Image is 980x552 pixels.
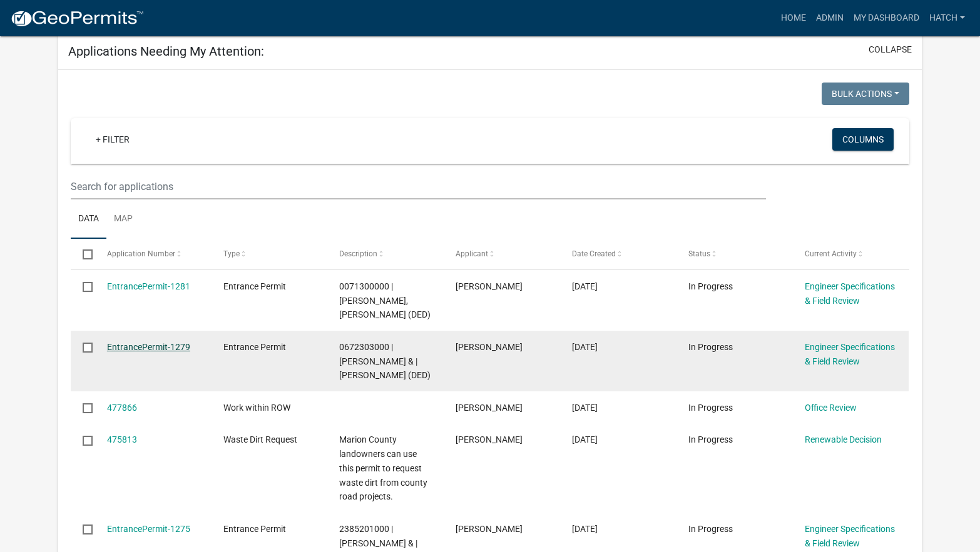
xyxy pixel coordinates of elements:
[805,403,857,413] a: Office Review
[106,199,140,239] a: Map
[688,342,733,352] span: In Progress
[68,44,264,59] h5: Applications Needing My Attention:
[688,403,733,413] span: In Progress
[688,434,733,444] span: In Progress
[339,342,431,381] span: 0672303000 | Lovell, Dalton W & | Lovell, Emilie K (DED)
[572,434,598,444] span: 09/09/2025
[805,281,895,306] a: Engineer Specifications & Field Review
[223,249,240,258] span: Type
[776,6,811,30] a: Home
[107,281,190,291] a: EntrancePermit-1281
[223,342,286,352] span: Entrance Permit
[107,434,137,444] a: 475813
[572,281,598,291] span: 09/17/2025
[339,434,427,501] span: Marion County landowners can use this permit to request waste dirt from county road projects.
[223,434,297,444] span: Waste Dirt Request
[456,249,488,258] span: Applicant
[456,281,523,291] span: Nicholas R. Greene
[456,524,523,534] span: Tyler Christian
[805,434,882,444] a: Renewable Decision
[95,239,212,269] datatable-header-cell: Application Number
[676,239,793,269] datatable-header-cell: Status
[107,524,190,534] a: EntrancePermit-1275
[805,249,857,258] span: Current Activity
[792,239,909,269] datatable-header-cell: Current Activity
[560,239,676,269] datatable-header-cell: Date Created
[107,403,137,413] a: 477866
[572,524,598,534] span: 09/04/2025
[223,281,286,291] span: Entrance Permit
[71,239,94,269] datatable-header-cell: Select
[223,403,290,413] span: Work within ROW
[849,6,924,30] a: My Dashboard
[805,342,895,366] a: Engineer Specifications & Field Review
[688,281,733,291] span: In Progress
[211,239,327,269] datatable-header-cell: Type
[456,342,523,352] span: Emilie
[832,128,894,151] button: Columns
[71,174,766,199] input: Search for applications
[339,249,377,258] span: Description
[444,239,560,269] datatable-header-cell: Applicant
[71,199,106,239] a: Data
[924,6,970,30] a: Hatch
[822,83,909,105] button: Bulk Actions
[339,281,431,320] span: 0071300000 | Greene, Nicholas Ray (DED)
[327,239,444,269] datatable-header-cell: Description
[572,249,616,258] span: Date Created
[869,43,912,56] button: collapse
[86,128,140,151] a: + Filter
[107,342,190,352] a: EntrancePermit-1279
[456,403,523,413] span: Scott Rice
[572,342,598,352] span: 09/14/2025
[223,524,286,534] span: Entrance Permit
[811,6,849,30] a: Admin
[688,524,733,534] span: In Progress
[456,434,523,444] span: Fengyu Wang
[805,524,895,548] a: Engineer Specifications & Field Review
[107,249,175,258] span: Application Number
[572,403,598,413] span: 09/12/2025
[688,249,710,258] span: Status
